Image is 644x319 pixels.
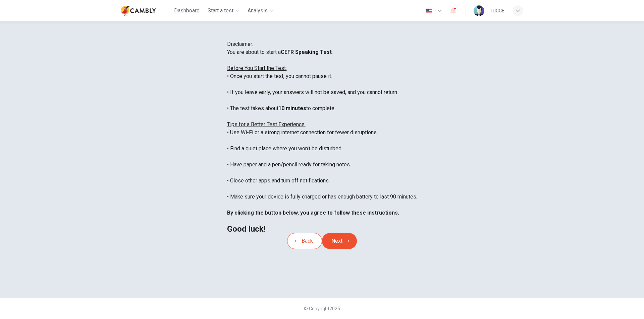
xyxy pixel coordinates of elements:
button: Next [322,233,357,249]
b: CEFR Speaking Test [281,49,332,55]
button: Analysis [245,5,276,17]
u: Before You Start the Test: [227,65,287,71]
b: By clicking the button below, you agree to follow these instructions. [227,210,399,216]
button: Back [287,233,322,249]
span: Analysis [248,7,268,15]
img: Cambly logo [121,4,156,17]
a: Cambly logo [121,4,171,17]
img: Profile picture [474,5,484,16]
u: Tips for a Better Test Experience: [227,121,306,128]
div: TUGCE [490,7,504,15]
span: Disclaimer: [227,41,253,47]
b: 10 minutes [278,105,306,111]
h2: Good luck! [227,225,417,233]
span: Dashboard [174,7,200,15]
span: Start a test [208,7,233,15]
div: You are about to start a . • Once you start the test, you cannot pause it. • If you leave early, ... [227,48,417,233]
button: Dashboard [171,5,202,17]
button: Start a test [205,5,242,17]
span: © Copyright 2025 [304,306,340,311]
img: en [425,8,433,13]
